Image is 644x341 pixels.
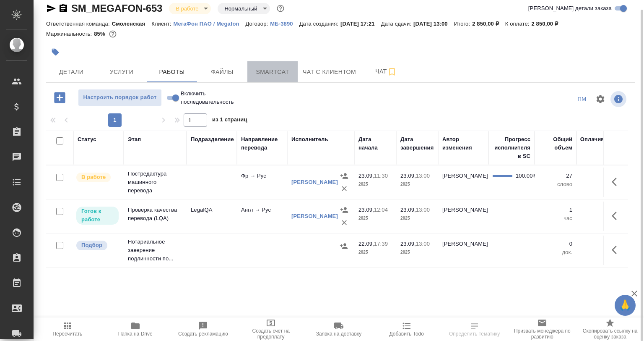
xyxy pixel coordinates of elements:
p: [DATE] 17:21 [340,21,381,27]
p: 2 850,00 ₽ [472,21,505,27]
button: Доп статусы указывают на важность/срочность заказа [275,3,286,14]
p: Дата создания: [299,21,340,27]
span: Настроить таблицу [590,89,610,109]
p: 2025 [400,214,434,223]
p: час [581,214,623,223]
p: слово [581,180,623,189]
p: 23.09, [400,173,416,179]
p: 2025 [358,248,392,257]
p: 2025 [400,180,434,189]
div: В работе [218,3,270,14]
div: Направление перевода [241,135,283,152]
div: Можно подбирать исполнителей [75,240,119,251]
button: Добавить тэг [46,43,65,61]
a: МБ-3890 [270,20,299,27]
button: 355.80 RUB; [107,29,118,39]
div: Исполнитель может приступить к работе [75,206,119,226]
div: Статус [78,135,96,144]
div: Этап [128,135,141,144]
span: Детали [51,67,91,77]
button: Здесь прячутся важные кнопки [607,172,627,192]
span: Определить тематику [449,331,500,337]
button: Призвать менеджера по развитию [508,317,576,341]
p: Договор: [246,21,270,27]
button: Скопировать ссылку для ЯМессенджера [46,3,56,13]
span: Создать рекламацию [178,331,228,337]
p: Постредактура машинного перевода [128,170,182,195]
p: слово [539,180,572,189]
span: Заявка на доставку [316,331,361,337]
p: К оплате: [505,21,532,27]
p: 1 [581,206,623,214]
p: Подбор [81,241,102,249]
td: [PERSON_NAME] [438,236,488,265]
p: [DATE] 13:00 [413,21,454,27]
button: Удалить [338,182,351,195]
div: split button [574,93,590,106]
p: Дата сдачи: [381,21,413,27]
span: Создать счет на предоплату [242,328,300,340]
p: 13:00 [416,207,430,213]
td: [PERSON_NAME] [438,168,488,197]
button: Назначить [338,204,351,216]
p: Смоленская [112,21,152,27]
div: Автор изменения [442,135,484,152]
button: В работе [173,5,201,12]
a: [PERSON_NAME] [291,213,338,219]
div: 100.00% [516,172,530,180]
svg: Подписаться [387,67,397,77]
span: Чат [366,66,406,77]
div: Общий объем [539,135,572,152]
span: Посмотреть информацию [610,91,628,107]
p: док. [581,248,623,257]
button: 🙏 [615,295,636,316]
button: Папка на Drive [101,317,169,341]
p: 13:00 [416,173,430,179]
div: Подразделение [191,135,234,144]
p: 23.09, [358,173,374,179]
p: 27 [581,172,623,180]
button: Скопировать ссылку на оценку заказа [576,317,644,341]
span: Добавить Todo [390,331,424,337]
td: Англ → Рус [237,202,287,231]
td: Фр → Рус [237,168,287,197]
p: 11:30 [374,173,388,179]
p: 2025 [400,248,434,257]
div: Исполнитель [291,135,328,144]
button: Добавить работу [48,89,71,106]
td: LegalQA [187,202,237,231]
span: Скопировать ссылку на оценку заказа [581,328,639,340]
span: Чат с клиентом [303,67,356,77]
p: МБ-3890 [270,21,299,27]
button: Назначить [338,240,350,252]
p: 2025 [358,214,392,223]
span: Пересчитать [52,331,82,337]
p: 12:04 [374,207,388,213]
a: МегаФон ПАО / Megafon [173,20,245,27]
div: Исполнитель выполняет работу [75,172,119,183]
button: Удалить [338,216,351,229]
p: час [539,214,572,223]
button: Создать рекламацию [169,317,237,341]
span: Призвать менеджера по развитию [513,328,571,340]
span: Папка на Drive [118,331,153,337]
p: 2025 [358,180,392,189]
button: Скопировать ссылку [58,3,68,13]
button: Нормальный [222,5,260,12]
span: Настроить порядок работ [83,93,157,102]
span: Работы [152,67,192,77]
p: док. [539,248,572,257]
button: Добавить Todo [373,317,441,341]
p: 23.09, [400,207,416,213]
button: Пересчитать [34,317,101,341]
p: 27 [539,172,572,180]
p: В работе [81,173,106,181]
p: Нотариальное заверение подлинности по... [128,238,182,263]
div: Дата начала [358,135,392,152]
p: 22.09, [358,241,374,247]
p: Проверка качества перевода (LQA) [128,206,182,223]
button: Назначить [338,170,351,182]
div: В работе [169,3,211,14]
span: 🙏 [618,296,632,314]
a: [PERSON_NAME] [291,179,338,185]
